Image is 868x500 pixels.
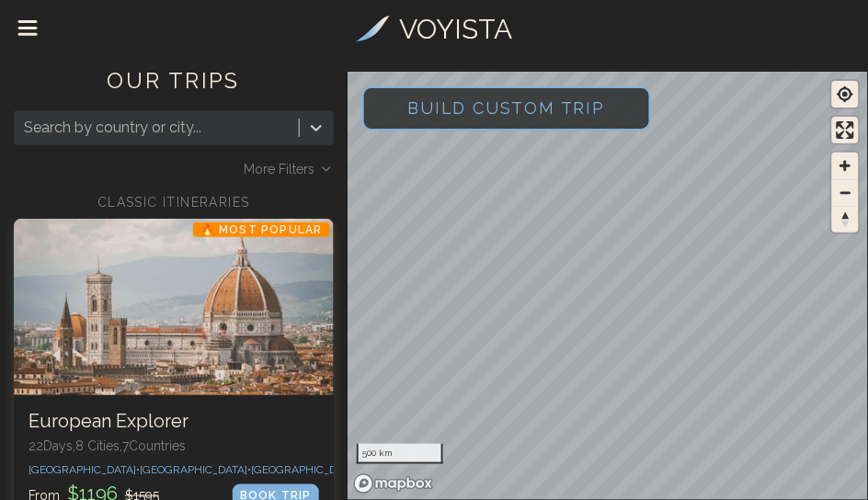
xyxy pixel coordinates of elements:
button: Zoom out [832,179,859,206]
span: Reset bearing to north [832,207,859,233]
p: 22 Days, 8 Cities, 7 Countr ies [29,437,319,455]
img: Voyista Logo [356,16,390,41]
button: Zoom in [832,153,859,179]
button: Drawer Menu [5,6,51,52]
button: Reset bearing to north [832,206,859,233]
span: [GEOGRAPHIC_DATA] • [251,463,362,476]
h3: European Explorer [29,410,319,433]
button: Find my location [832,81,859,108]
h2: CLASSIC ITINERARIES [14,193,334,211]
a: VOYISTA [356,8,512,50]
span: More Filters [245,160,315,178]
h1: OUR TRIPS [14,66,334,110]
p: 🔥 Most Popular [193,222,330,237]
h3: VOYISTA [399,8,512,50]
div: 500 km [357,444,443,464]
span: Zoom out [832,180,859,206]
button: Enter fullscreen [832,117,859,143]
a: Mapbox homepage [353,473,434,494]
button: Build Custom Trip [362,86,652,131]
span: [GEOGRAPHIC_DATA] • [29,463,140,476]
span: Build Custom Trip [379,69,635,147]
span: [GEOGRAPHIC_DATA] • [140,463,251,476]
